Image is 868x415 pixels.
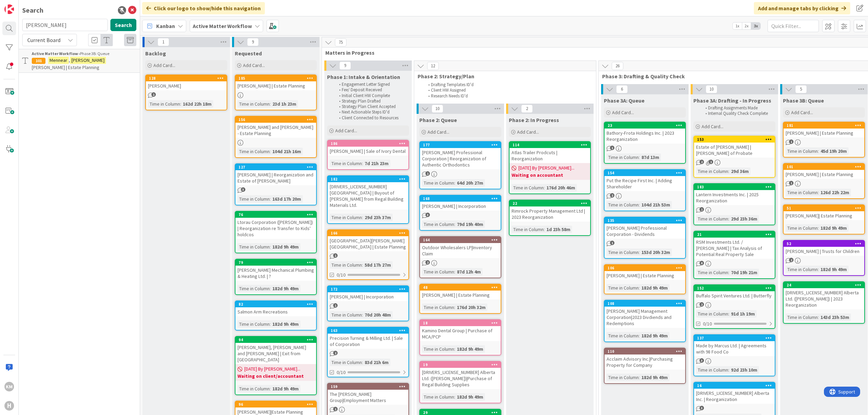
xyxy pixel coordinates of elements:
div: 76 [235,212,316,218]
div: Salmon Arm Recreations [235,307,316,316]
div: Time in Column [238,195,270,203]
span: : [362,261,363,269]
div: 177 [420,142,501,148]
div: Time in Column [330,311,362,319]
div: 163 [331,328,408,333]
div: 153 [697,137,775,142]
div: 153 [694,136,775,143]
div: 156[PERSON_NAME] and [PERSON_NAME] - Estate Planning [235,117,316,138]
div: 76 [239,212,316,217]
div: Time in Column [330,214,362,221]
div: 1d 23h 58m [545,226,572,233]
div: 182d 9h 49m [819,224,849,232]
span: : [454,179,455,187]
div: 183Lantern Investments Inc. | 2025 Reorganization [694,184,775,205]
a: 52[PERSON_NAME] | Trusts for ChildrenTime in Column:182d 9h 49m [783,240,865,276]
div: 156 [235,117,316,123]
div: Atlas Trailer Prodcuts | Reorganization [510,148,590,163]
div: 168 [420,196,501,202]
span: 1 [610,241,614,245]
div: 128 [149,76,227,81]
div: 182 [328,176,408,182]
div: 128[PERSON_NAME] [146,75,227,90]
a: 108[PERSON_NAME] Management Corporation|2023 Divdiends and RedemptionsTime in Column:182d 9h 49m [604,300,686,342]
span: 0/10 [703,320,712,327]
div: 7d 21h 23m [363,160,390,167]
div: 182d 9h 49m [271,285,300,292]
div: 143d 23h 53m [819,313,851,321]
div: 126d 22h 22m [819,189,851,196]
div: [GEOGRAPHIC_DATA][PERSON_NAME][GEOGRAPHIC_DATA] | Estate Planning [328,236,408,251]
span: Current Board [27,37,60,43]
div: 135 [608,218,685,223]
div: [PERSON_NAME] | Reorganization and Estate of [PERSON_NAME] [235,170,316,185]
div: 182d 9h 49m [271,320,300,328]
div: 168[PERSON_NAME] | Incorporation [420,196,501,211]
div: 114Atlas Trailer Prodcuts | Reorganization [510,142,590,163]
div: 172[PERSON_NAME] | Incorporation [328,286,408,301]
div: 29d 36m [729,168,750,175]
div: Time in Column [238,148,270,155]
div: 164 [423,238,501,242]
div: 21RSM Investments Ltd. / [PERSON_NAME] | Tax Analysis of Potential Real Property Sale [694,231,775,259]
div: Time in Column [238,100,270,108]
span: : [818,266,819,273]
div: 152Buffalo Spirit Ventures Ltd. | Butterfly [694,285,775,300]
a: 166[GEOGRAPHIC_DATA][PERSON_NAME][GEOGRAPHIC_DATA] | Estate PlanningTime in Column:58d 17h 27m0/10 [327,229,409,280]
div: 182d 9h 49m [271,243,300,251]
div: 177 [423,143,501,147]
span: 1 [789,139,794,144]
span: 2 [789,258,794,262]
div: Time in Column [330,261,362,269]
div: Time in Column [696,310,728,318]
div: Time in Column [422,179,454,187]
div: 185 [235,75,316,81]
a: 24[DRIVERS_LICENSE_NUMBER] Alberta Ltd. ([PERSON_NAME]) | 2023 ReorganizationTime in Column:143d ... [783,281,865,324]
a: 168[PERSON_NAME] | IncorporationTime in Column:79d 19h 40m [419,195,501,231]
div: Time in Column [238,285,270,292]
span: : [544,226,545,233]
div: 185 [239,76,316,81]
a: 186[PERSON_NAME] | Sale of Ivory DentalTime in Column:7d 21h 23m [327,140,409,170]
div: 101 [32,58,45,64]
div: 166[GEOGRAPHIC_DATA][PERSON_NAME][GEOGRAPHIC_DATA] | Estate Planning [328,230,408,251]
div: 135[PERSON_NAME] Professional Corporation - Dividends [605,217,685,239]
div: 51[PERSON_NAME]| Estate Planning [784,205,864,220]
div: 114 [513,143,590,147]
div: 181[PERSON_NAME] | Estate Planning [784,122,864,137]
div: Ltorau Corporation ([PERSON_NAME]) | Reorganization re Transfer to Kids' holdcos [235,218,316,239]
a: 101[PERSON_NAME] | Estate PlanningTime in Column:126d 22h 22m [783,163,865,199]
div: 108 [608,301,685,306]
span: , [69,57,70,63]
div: 104d 21h 53m [640,201,672,209]
div: 51 [784,205,864,211]
a: 79[PERSON_NAME] Mechanical Plumbing & Heating Ltd. | ?Time in Column:182d 9h 49m [235,259,317,295]
a: 153Estate of [PERSON_NAME] | [PERSON_NAME] of ProbateTime in Column:29d 36m [693,136,775,178]
div: 52 [784,241,864,247]
div: 127 [239,165,316,170]
span: [PERSON_NAME] | Estate Planning [32,64,99,70]
span: : [454,304,455,311]
span: : [639,201,640,209]
span: : [362,311,363,319]
span: Add Card... [335,128,357,134]
div: 164Outdoor Wholesalers LP|Inventory Claim [420,237,501,258]
div: Time in Column [330,160,362,167]
span: Add Card... [612,109,634,116]
div: Time in Column [607,153,639,161]
div: 18 [423,321,501,325]
div: 24 [787,283,864,287]
input: Search for title... [22,19,108,31]
div: 172 [331,287,408,292]
a: 76Ltorau Corporation ([PERSON_NAME]) | Reorganization re Transfer to Kids' holdcosTime in Column:... [235,211,317,253]
span: Add Card... [428,129,449,135]
div: 23 [608,123,685,128]
img: Visit kanbanzone.com [4,4,14,14]
a: 177[PERSON_NAME] Professional Corporation | Reorganization of Authentic OrthodonticsTime in Colum... [419,141,501,189]
div: 22 [510,200,590,206]
span: : [362,160,363,167]
div: Time in Column [238,243,270,251]
div: 176d 20h 46m [545,184,577,191]
div: 21 [694,231,775,238]
div: 164 [420,237,501,243]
